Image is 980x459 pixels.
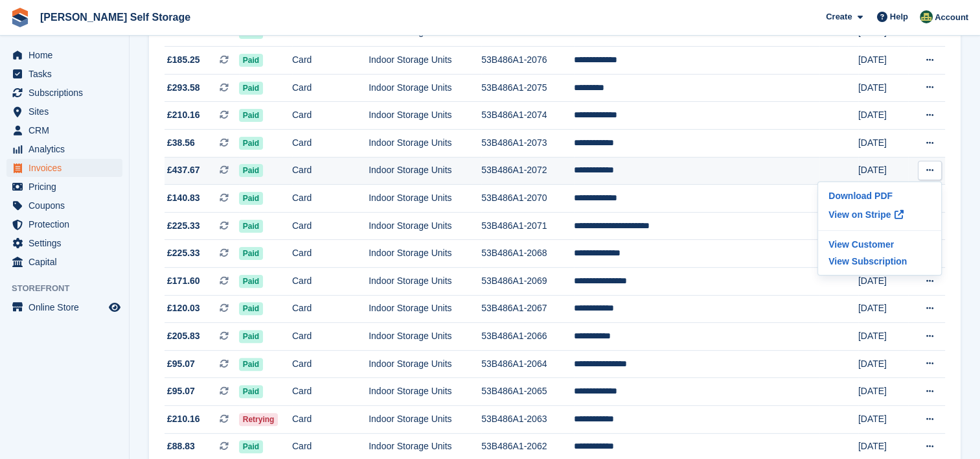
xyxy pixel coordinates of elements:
[167,136,195,150] span: £38.56
[292,350,369,378] td: Card
[167,301,200,315] span: £120.03
[292,47,369,75] td: Card
[167,53,200,67] span: £185.25
[107,300,122,315] a: Preview store
[6,102,122,121] a: menu
[369,378,481,406] td: Indoor Storage Units
[292,323,369,351] td: Card
[239,82,263,95] span: Paid
[858,74,908,102] td: [DATE]
[239,192,263,205] span: Paid
[6,253,122,271] a: menu
[823,253,936,270] a: View Subscription
[858,268,908,296] td: [DATE]
[481,405,574,433] td: 53B486A1-2063
[369,295,481,323] td: Indoor Storage Units
[6,178,122,196] a: menu
[292,130,369,158] td: Card
[858,378,908,406] td: [DATE]
[823,236,936,253] a: View Customer
[481,74,574,102] td: 53B486A1-2075
[167,440,195,453] span: £88.83
[481,350,574,378] td: 53B486A1-2064
[239,385,263,398] span: Paid
[239,275,263,288] span: Paid
[6,140,122,158] a: menu
[481,185,574,213] td: 53B486A1-2070
[481,47,574,75] td: 53B486A1-2076
[28,159,106,177] span: Invoices
[28,121,106,139] span: CRM
[6,121,122,139] a: menu
[239,220,263,233] span: Paid
[481,378,574,406] td: 53B486A1-2065
[28,178,106,196] span: Pricing
[28,215,106,233] span: Protection
[858,405,908,433] td: [DATE]
[481,240,574,268] td: 53B486A1-2068
[6,234,122,252] a: menu
[28,196,106,215] span: Coupons
[28,46,106,64] span: Home
[28,234,106,252] span: Settings
[369,47,481,75] td: Indoor Storage Units
[28,65,106,83] span: Tasks
[167,163,200,177] span: £437.67
[28,102,106,121] span: Sites
[6,46,122,64] a: menu
[239,164,263,177] span: Paid
[239,358,263,371] span: Paid
[481,102,574,130] td: 53B486A1-2074
[858,323,908,351] td: [DATE]
[369,405,481,433] td: Indoor Storage Units
[239,302,263,315] span: Paid
[167,384,195,398] span: £95.07
[239,137,263,150] span: Paid
[28,253,106,271] span: Capital
[292,212,369,240] td: Card
[6,215,122,233] a: menu
[369,212,481,240] td: Indoor Storage Units
[858,102,908,130] td: [DATE]
[935,11,968,24] span: Account
[369,268,481,296] td: Indoor Storage Units
[292,268,369,296] td: Card
[292,102,369,130] td: Card
[920,10,933,23] img: Julie Williams
[167,329,200,343] span: £205.83
[167,219,200,233] span: £225.33
[167,357,195,371] span: £95.07
[826,10,852,23] span: Create
[239,54,263,67] span: Paid
[292,240,369,268] td: Card
[823,187,936,204] a: Download PDF
[292,157,369,185] td: Card
[292,405,369,433] td: Card
[239,413,279,426] span: Retrying
[6,159,122,177] a: menu
[292,378,369,406] td: Card
[292,74,369,102] td: Card
[292,295,369,323] td: Card
[28,298,106,316] span: Online Store
[167,81,200,95] span: £293.58
[858,295,908,323] td: [DATE]
[369,74,481,102] td: Indoor Storage Units
[858,350,908,378] td: [DATE]
[167,246,200,260] span: £225.33
[292,185,369,213] td: Card
[167,274,200,288] span: £171.60
[858,47,908,75] td: [DATE]
[369,350,481,378] td: Indoor Storage Units
[6,196,122,215] a: menu
[890,10,908,23] span: Help
[239,440,263,453] span: Paid
[239,109,263,122] span: Paid
[167,412,200,426] span: £210.16
[12,282,129,295] span: Storefront
[823,204,936,225] a: View on Stripe
[369,240,481,268] td: Indoor Storage Units
[6,298,122,316] a: menu
[6,65,122,83] a: menu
